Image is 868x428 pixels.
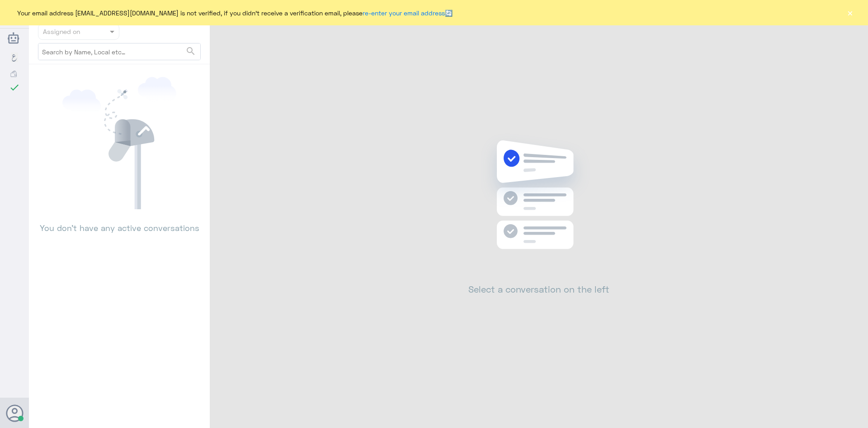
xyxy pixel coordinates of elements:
[9,82,20,93] i: check
[845,8,854,17] button: ×
[17,8,453,18] span: Your email address [EMAIL_ADDRESS][DOMAIN_NAME] is not verified, if you didn't receive a verifica...
[185,44,196,59] button: search
[363,9,445,17] a: re-enter your email address
[185,46,196,57] span: search
[6,404,23,422] button: Avatar
[38,43,200,60] input: Search by Name, Local etc…
[38,209,201,234] p: You don’t have any active conversations
[468,284,609,294] h2: Select a conversation on the left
